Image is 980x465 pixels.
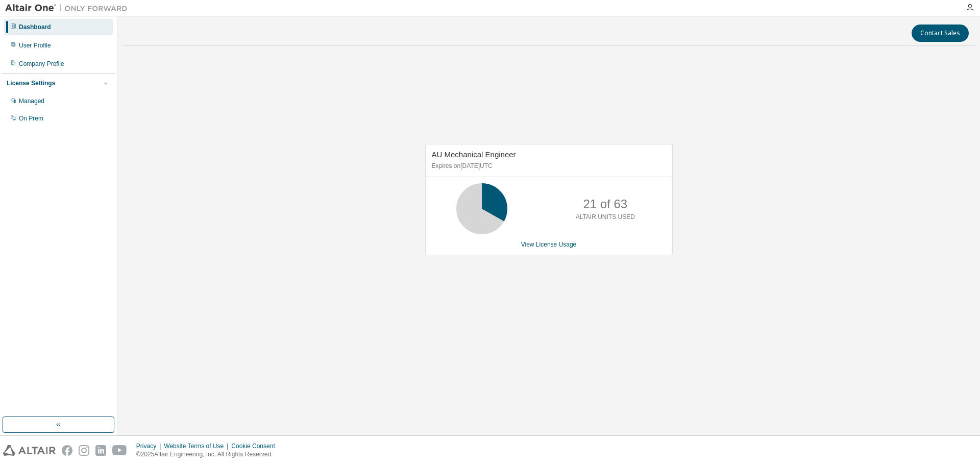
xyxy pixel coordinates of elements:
[521,241,577,248] a: View License Usage
[19,97,44,105] div: Managed
[576,213,635,222] p: ALTAIR UNITS USED
[432,150,516,159] span: AU Mechanical Engineer
[912,25,969,42] button: Contact Sales
[79,445,89,456] img: instagram.svg
[95,445,106,456] img: linkedin.svg
[112,445,127,456] img: youtube.svg
[3,445,56,456] img: altair_logo.svg
[136,442,164,450] div: Privacy
[231,442,281,450] div: Cookie Consent
[19,23,51,31] div: Dashboard
[7,79,55,87] div: License Settings
[164,442,231,450] div: Website Terms of Use
[19,60,64,68] div: Company Profile
[136,450,281,459] p: © 2025 Altair Engineering, Inc. All Rights Reserved.
[583,195,627,213] p: 21 of 63
[5,3,133,13] img: Altair One
[19,114,43,123] div: On Prem
[19,41,51,50] div: User Profile
[62,445,72,456] img: facebook.svg
[432,162,664,170] p: Expires on [DATE] UTC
